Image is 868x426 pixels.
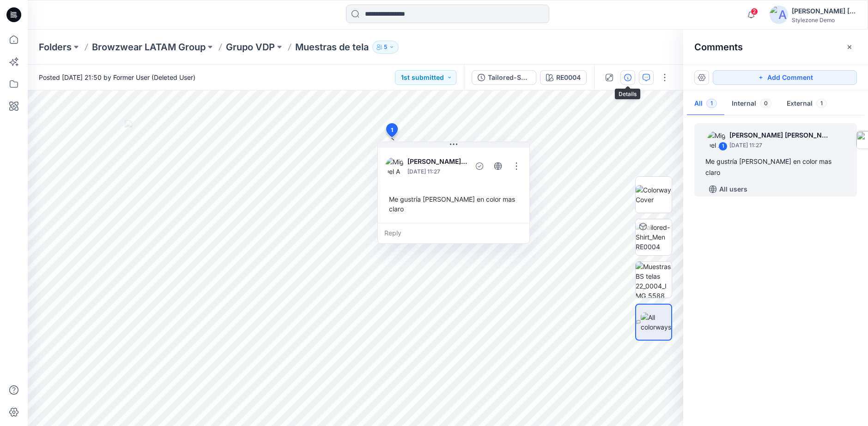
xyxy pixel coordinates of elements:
[706,99,717,108] span: 1
[729,130,830,141] p: [PERSON_NAME] [PERSON_NAME]
[641,312,671,332] img: All colorways
[816,99,827,108] span: 1
[540,70,587,85] button: RE0004
[620,70,635,85] button: Details
[779,92,834,116] button: External
[472,70,536,85] button: Tailored-Shirt_Men
[39,72,195,82] span: Posted [DATE] 21:50 by
[705,182,751,197] button: All users
[385,191,522,217] div: Me gustría [PERSON_NAME] en color mas claro
[385,157,404,175] img: Miguel A. Quezada Maldonado
[713,70,857,85] button: Add Comment
[751,8,758,15] span: 2
[407,156,468,167] p: [PERSON_NAME] [PERSON_NAME]
[295,41,369,54] p: Muestras de tela
[724,92,779,116] button: Internal
[636,222,672,252] img: Tailored-Shirt_Men RE0004
[226,41,275,54] a: Grupo VDP
[407,167,468,176] p: [DATE] 11:27
[636,185,672,204] img: Colorway Cover
[729,141,830,150] p: [DATE] 11:27
[718,142,728,151] div: 1
[384,42,387,52] p: 5
[636,262,672,298] img: Muestras BS telas 22_0004_IMG_5588
[488,72,530,83] div: Tailored-Shirt_Men
[372,41,399,54] button: 5
[705,156,846,178] div: Me gustría [PERSON_NAME] en color mas claro
[792,6,856,17] div: [PERSON_NAME] [PERSON_NAME]
[39,41,72,54] a: Folders
[694,42,743,53] h2: Comments
[770,6,788,24] img: avatar
[556,72,581,83] div: RE0004
[719,184,747,195] p: All users
[687,92,724,116] button: All
[707,131,726,149] img: Miguel A. Quezada Maldonado
[92,41,206,54] a: Browzwear LATAM Group
[792,17,856,24] div: Stylezone Demo
[391,126,393,134] span: 1
[760,99,772,108] span: 0
[113,73,195,81] a: Former User (Deleted User)
[378,223,529,243] div: Reply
